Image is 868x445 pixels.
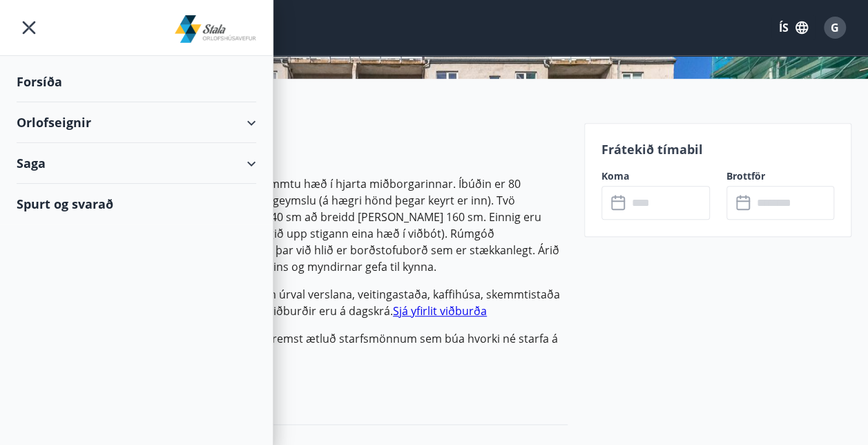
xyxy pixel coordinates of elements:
[17,184,256,224] div: Spurt og svarað
[17,375,568,391] p: Sjá verðsrká undir
[17,286,568,319] p: Íbúðin er einkar vel staðsett í miðbænum þar sem úrval verslana, veitingastaða, kaffihúsa, skemmt...
[17,129,568,159] h2: Upplýsingar
[393,303,487,319] a: Sjá yfirlit viðburða
[726,169,835,183] label: Brottför
[17,61,256,102] div: Forsíða
[601,169,710,183] label: Koma
[17,330,568,363] p: [PERSON_NAME] tekið fram að íbúðin er fyrst og fremst ætluð starfsmönnum sem búa hvorki né starfa...
[601,140,834,158] p: Frátekið tímabil
[831,20,839,35] span: G
[818,11,851,44] button: G
[175,15,257,43] img: union_logo
[17,176,568,275] p: Falleg og vel skipulögð þriggja herbergja íbúð á fimmtu hæð í hjarta miðborgarinnar. Íbúðin er 80...
[17,15,41,40] button: menu
[17,102,256,143] div: Orlofseignir
[771,15,816,40] button: ÍS
[17,143,256,184] div: Saga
